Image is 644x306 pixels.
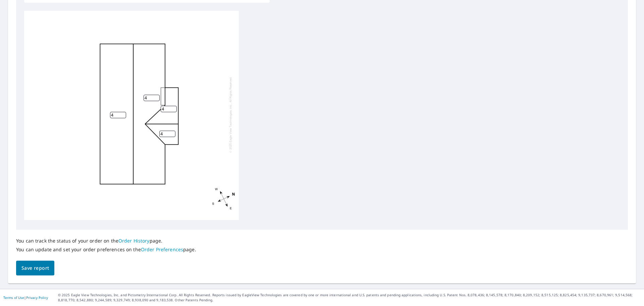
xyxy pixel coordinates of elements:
p: © 2025 Eagle View Technologies, Inc. and Pictometry International Corp. All Rights Reserved. Repo... [58,293,641,303]
span: Save report [21,264,49,272]
a: Terms of Use [3,295,24,300]
a: Order History [118,237,150,244]
p: | [3,296,48,300]
button: Save report [16,261,54,276]
a: Order Preferences [141,246,183,253]
a: Privacy Policy [26,295,48,300]
p: You can track the status of your order on the page. [16,238,196,244]
p: You can update and set your order preferences on the page. [16,247,196,253]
